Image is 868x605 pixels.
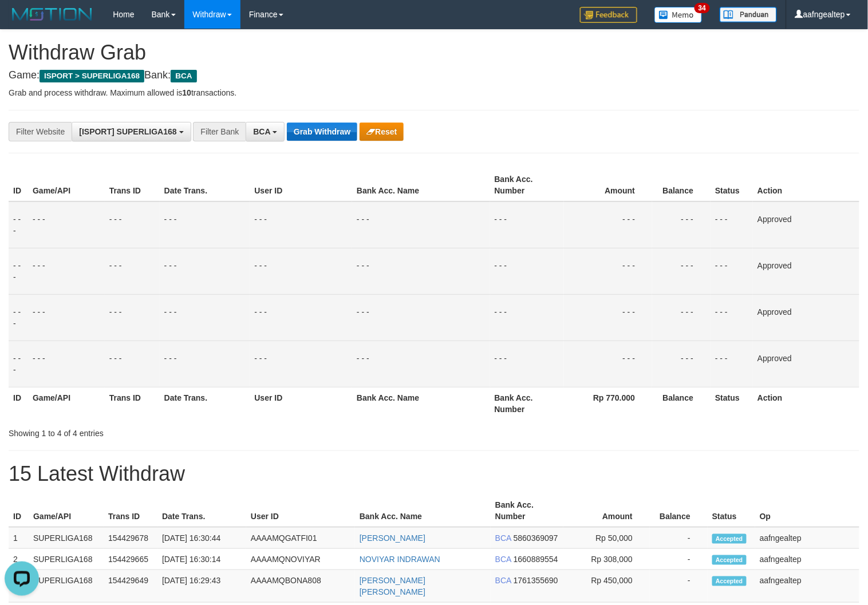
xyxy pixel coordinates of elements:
td: - - - [9,201,28,248]
h1: 15 Latest Withdraw [9,462,859,485]
span: BCA [253,127,270,136]
th: Amount [564,169,652,201]
a: NOVIYAR INDRAWAN [360,555,440,564]
a: [PERSON_NAME] [PERSON_NAME] [360,576,425,596]
th: User ID [250,169,352,201]
td: - - - [105,294,160,341]
th: Rp 770.000 [564,387,652,420]
th: Date Trans. [160,387,250,420]
button: Open LiveChat chat widget [5,5,39,39]
span: BCA [495,533,511,543]
td: Approved [753,294,859,341]
th: Date Trans. [157,495,246,527]
span: ISPORT > SUPERLIGA168 [40,70,144,82]
th: Trans ID [104,495,157,527]
td: - - - [9,248,28,294]
th: Balance [652,387,711,420]
td: - - - [711,341,753,387]
td: [DATE] 16:29:43 [157,570,246,603]
th: Balance [652,169,711,201]
span: Copy 1660889554 to clipboard [514,555,558,564]
td: - - - [105,341,160,387]
td: Rp 308,000 [563,549,650,570]
td: aafngealtep [755,527,859,549]
td: - - - [250,341,352,387]
span: Copy 5860369097 to clipboard [514,533,558,543]
img: Button%20Memo.svg [654,7,703,23]
img: Feedback.jpg [580,7,637,23]
td: - - - [711,248,753,294]
th: Trans ID [105,387,160,420]
span: BCA [495,576,511,585]
td: - - - [9,294,28,341]
td: [DATE] 16:30:44 [157,527,246,549]
td: [DATE] 16:30:14 [157,549,246,570]
strong: 10 [182,88,191,97]
th: Status [711,387,753,420]
td: Rp 50,000 [563,527,650,549]
th: Action [753,387,859,420]
th: ID [9,387,28,420]
td: Approved [753,248,859,294]
td: - - - [250,248,352,294]
img: panduan.png [720,7,777,22]
td: - [650,570,708,603]
div: Showing 1 to 4 of 4 entries [9,423,353,439]
td: - - - [28,294,105,341]
th: Status [708,495,755,527]
td: AAAAMQNOVIYAR [246,549,355,570]
th: Bank Acc. Number [491,495,563,527]
td: Approved [753,341,859,387]
th: Bank Acc. Name [355,495,491,527]
th: Game/API [28,387,105,420]
td: - - - [711,294,753,341]
th: Bank Acc. Name [352,387,490,420]
th: Op [755,495,859,527]
span: Copy 1761355690 to clipboard [514,576,558,585]
td: - - - [490,341,565,387]
td: 154429665 [104,549,157,570]
th: Bank Acc. Name [352,169,490,201]
a: [PERSON_NAME] [360,533,425,543]
th: Date Trans. [160,169,250,201]
td: - [650,549,708,570]
td: - - - [652,201,711,248]
p: Grab and process withdraw. Maximum allowed is transactions. [9,87,859,98]
td: - - - [490,248,565,294]
td: 2 [9,549,29,570]
th: Status [711,169,753,201]
td: - - - [28,201,105,248]
td: aafngealtep [755,570,859,603]
span: 34 [695,3,710,13]
h1: Withdraw Grab [9,41,859,64]
th: Bank Acc. Number [490,387,565,420]
td: - - - [711,201,753,248]
td: - - - [652,341,711,387]
button: Reset [360,122,404,141]
td: - - - [160,201,250,248]
img: MOTION_logo.png [9,6,96,23]
td: SUPERLIGA168 [29,570,104,603]
th: User ID [246,495,355,527]
td: Approved [753,201,859,248]
td: - - - [652,248,711,294]
button: [ISPORT] SUPERLIGA168 [72,122,191,141]
td: - - - [160,341,250,387]
span: Accepted [712,576,747,586]
span: BCA [495,555,511,564]
button: BCA [246,122,285,141]
div: Filter Bank [193,122,246,141]
td: SUPERLIGA168 [29,527,104,549]
td: - - - [160,294,250,341]
td: AAAAMQBONA808 [246,570,355,603]
td: - - - [352,341,490,387]
td: - [650,527,708,549]
td: AAAAMQGATFI01 [246,527,355,549]
th: ID [9,495,29,527]
td: - - - [490,201,565,248]
th: Trans ID [105,169,160,201]
td: 154429649 [104,570,157,603]
td: - - - [352,248,490,294]
td: - - - [250,294,352,341]
td: - - - [250,201,352,248]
